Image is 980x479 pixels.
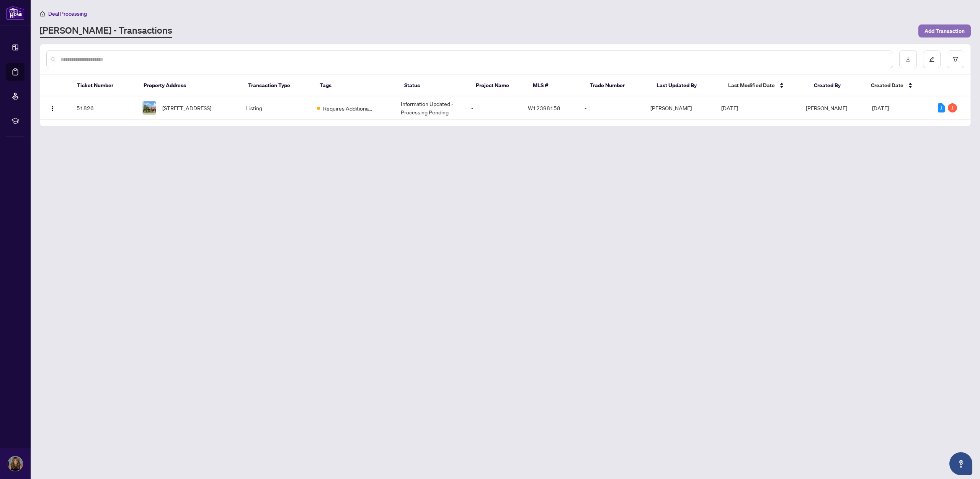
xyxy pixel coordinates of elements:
th: Ticket Number [71,75,137,96]
span: edit [929,57,934,62]
th: Property Address [137,75,242,96]
span: Requires Additional Docs [323,104,373,112]
button: Logo [46,102,59,114]
span: filter [953,57,958,62]
td: - [578,96,644,120]
button: Open asap [949,452,972,475]
span: [DATE] [872,104,889,111]
img: thumbnail-img [143,101,156,114]
th: Transaction Type [242,75,314,96]
th: Created Date [865,75,931,96]
span: Add Transaction [924,25,965,37]
a: [PERSON_NAME] - Transactions [40,24,172,38]
td: 51826 [70,96,136,120]
button: Add Transaction [918,24,971,37]
div: 1 [938,103,945,112]
th: Last Updated By [650,75,722,96]
th: Status [398,75,470,96]
span: download [905,57,911,62]
td: - [465,96,522,120]
span: [STREET_ADDRESS] [162,104,211,112]
span: Deal Processing [48,10,87,17]
th: MLS # [527,75,584,96]
span: [PERSON_NAME] [806,104,847,111]
td: Listing [240,96,311,120]
span: Created Date [871,81,903,90]
td: Information Updated - Processing Pending [395,96,465,120]
img: Logo [49,106,56,112]
div: 1 [948,103,957,112]
span: home [40,11,45,16]
th: Trade Number [584,75,650,96]
span: W12398158 [528,104,560,111]
span: [DATE] [721,104,738,111]
button: download [899,51,917,68]
img: logo [6,6,24,20]
img: Profile Icon [8,456,23,471]
button: filter [947,51,964,68]
th: Tags [314,75,398,96]
th: Project Name [470,75,527,96]
th: Created By [808,75,865,96]
span: Last Modified Date [728,81,775,90]
td: [PERSON_NAME] [644,96,715,120]
th: Last Modified Date [722,75,808,96]
button: edit [923,51,941,68]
